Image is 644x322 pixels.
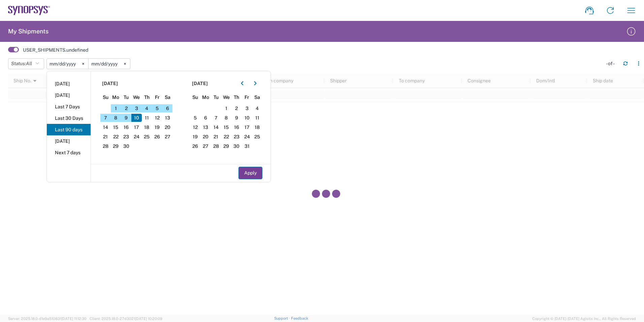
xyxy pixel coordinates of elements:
span: 12 [152,114,162,122]
span: 24 [242,133,252,141]
span: Sa [252,94,262,100]
span: 23 [231,133,242,141]
span: We [131,94,142,100]
a: Feedback [291,316,308,320]
span: Sa [162,94,173,100]
span: 13 [200,123,211,131]
span: 11 [252,114,262,122]
span: 25 [142,133,152,141]
span: 19 [152,123,162,131]
span: [DATE] [102,80,118,86]
span: 6 [162,104,173,112]
span: Tu [211,94,221,100]
li: Last 30 Days [47,112,91,124]
span: 1 [111,104,121,112]
span: 9 [231,114,242,122]
span: Fr [242,94,252,100]
span: Mo [111,94,121,100]
span: 20 [200,133,211,141]
span: Tu [121,94,131,100]
label: USER_SHIPMENTS.undefined [23,47,88,53]
span: 30 [121,142,131,150]
span: 22 [221,133,231,141]
span: 27 [162,133,173,141]
span: 11 [142,114,152,122]
span: 26 [152,133,162,141]
span: 23 [121,133,131,141]
span: 10 [131,114,142,122]
span: 4 [252,104,262,112]
span: 28 [100,142,111,150]
span: Fr [152,94,162,100]
span: Su [190,94,201,100]
span: 20 [162,123,173,131]
button: Status:All [8,58,44,69]
li: Last 90 days [47,124,91,135]
span: Copyright © [DATE]-[DATE] Agistix Inc., All Rights Reserved [532,316,636,322]
span: 15 [221,123,231,131]
span: 21 [211,133,221,141]
span: 3 [242,104,252,112]
span: 28 [211,142,221,150]
span: 17 [242,123,252,131]
span: 18 [252,123,262,131]
span: 12 [190,123,201,131]
h2: My Shipments [8,27,49,35]
span: 24 [131,133,142,141]
span: 8 [221,114,231,122]
span: 2 [121,104,131,112]
li: Last 7 Days [47,101,91,112]
li: [DATE] [47,78,91,89]
span: 3 [131,104,142,112]
span: 5 [152,104,162,112]
span: [DATE] 10:20:09 [135,317,162,321]
span: 25 [252,133,262,141]
span: 17 [131,123,142,131]
span: 7 [211,114,221,122]
span: 14 [211,123,221,131]
span: 6 [200,114,211,122]
span: 16 [121,123,131,131]
span: 5 [190,114,201,122]
span: 27 [200,142,211,150]
span: 15 [111,123,121,131]
span: [DATE] [192,80,208,86]
span: 29 [221,142,231,150]
span: 18 [142,123,152,131]
span: 4 [142,104,152,112]
span: Server: 2025.18.0-d1e9a510831 [8,317,87,321]
span: 31 [242,142,252,150]
div: - of - [606,60,618,66]
span: Client: 2025.18.0-27d3021 [90,317,162,321]
span: 22 [111,133,121,141]
span: 26 [190,142,201,150]
button: Apply [238,167,262,179]
span: 10 [242,114,252,122]
span: Mo [200,94,211,100]
span: 14 [100,123,111,131]
span: [DATE] 11:12:30 [61,317,87,321]
span: 29 [111,142,121,150]
span: 30 [231,142,242,150]
span: 21 [100,133,111,141]
span: Su [100,94,111,100]
span: 16 [231,123,242,131]
span: 1 [221,104,231,112]
span: 19 [190,133,201,141]
li: [DATE] [47,135,91,147]
span: 13 [162,114,173,122]
span: 8 [111,114,121,122]
li: Next 7 days [47,147,91,158]
span: Th [231,94,242,100]
a: Support [274,316,291,320]
span: We [221,94,231,100]
span: 2 [231,104,242,112]
span: 9 [121,114,131,122]
li: [DATE] [47,89,91,101]
span: 7 [100,114,111,122]
input: Not set [89,59,130,69]
input: Not set [47,59,88,69]
span: All [26,61,32,66]
span: Th [142,94,152,100]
